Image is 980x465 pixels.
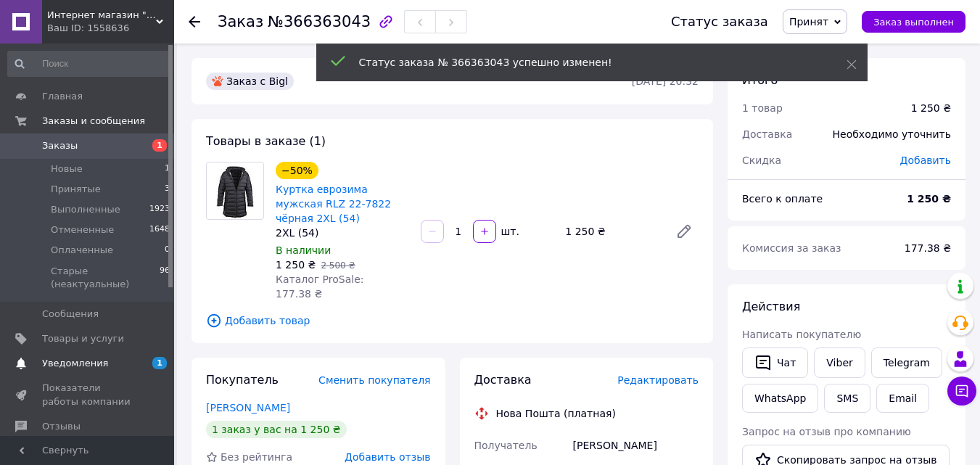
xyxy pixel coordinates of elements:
[276,244,331,256] span: В наличии
[873,17,954,28] span: Заказ выполнен
[42,332,124,345] span: Товары и услуги
[47,9,156,22] span: Интернет магазин "DENENBURG"
[742,102,783,114] span: 1 товар
[216,162,255,219] img: Куртка еврозима мужская RLZ 22-7822 чёрная 2XL (54)
[221,451,292,463] span: Без рейтинга
[742,347,808,378] button: Чат
[742,329,861,340] span: Написать покупателю
[742,193,823,205] span: Всего к оплате
[345,451,430,463] span: Добавить отзыв
[742,300,800,313] span: Действия
[905,242,951,254] span: 177.38 ₴
[42,115,145,128] span: Заказы и сообщения
[51,203,120,216] span: Выполненные
[7,51,171,77] input: Поиск
[51,162,83,176] span: Новые
[907,193,951,205] b: 1 250 ₴
[742,128,792,140] span: Доставка
[51,244,113,257] span: Оплаченные
[318,374,430,386] span: Сменить покупателя
[321,260,355,271] span: 2 500 ₴
[670,217,699,246] a: Редактировать
[42,357,108,370] span: Уведомления
[276,273,363,300] span: Каталог ProSale: 177.38 ₴
[742,242,841,254] span: Комиссия за заказ
[742,155,781,166] span: Скидка
[876,384,929,413] button: Email
[742,426,911,437] span: Запрос на отзыв про компанию
[206,73,294,90] div: Заказ с Bigl
[862,11,965,33] button: Заказ выполнен
[206,402,290,413] a: [PERSON_NAME]
[206,313,699,329] span: Добавить товар
[152,357,167,369] span: 1
[47,22,174,35] div: Ваш ID: 1558636
[671,15,768,29] div: Статус заказа
[276,162,318,179] div: −50%
[165,162,170,176] span: 1
[947,376,976,406] button: Чат с покупателем
[871,347,942,378] a: Telegram
[276,259,316,271] span: 1 250 ₴
[824,118,960,150] div: Необходимо уточнить
[814,347,865,378] a: Viber
[789,16,828,28] span: Принят
[493,406,619,421] div: Нова Пошта (платная)
[149,203,170,216] span: 1923
[559,221,664,242] div: 1 250 ₴
[42,308,99,321] span: Сообщения
[268,13,371,30] span: №366363043
[189,15,200,29] div: Вернуться назад
[51,223,114,236] span: Отмененные
[51,183,101,196] span: Принятые
[42,382,134,408] span: Показатели работы компании
[206,421,347,438] div: 1 заказ у вас на 1 250 ₴
[160,265,170,291] span: 96
[359,55,810,70] div: Статус заказа № 366363043 успешно изменен!
[900,155,951,166] span: Добавить
[149,223,170,236] span: 1648
[218,13,263,30] span: Заказ
[474,440,538,451] span: Получатель
[42,90,83,103] span: Главная
[206,373,279,387] span: Покупатель
[570,432,701,458] div: [PERSON_NAME]
[276,226,409,240] div: 2XL (54)
[152,139,167,152] span: 1
[474,373,532,387] span: Доставка
[51,265,160,291] span: Старые (неактуальные)
[276,184,391,224] a: Куртка еврозима мужская RLZ 22-7822 чёрная 2XL (54)
[911,101,951,115] div: 1 250 ₴
[165,183,170,196] span: 3
[165,244,170,257] span: 0
[617,374,699,386] span: Редактировать
[42,139,78,152] span: Заказы
[498,224,521,239] div: шт.
[206,134,326,148] span: Товары в заказе (1)
[742,384,818,413] a: WhatsApp
[824,384,870,413] button: SMS
[42,420,81,433] span: Отзывы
